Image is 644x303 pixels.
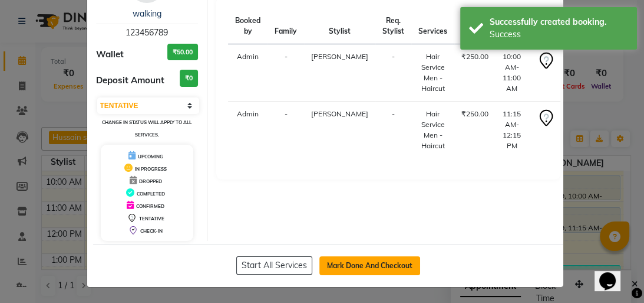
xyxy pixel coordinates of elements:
[418,51,447,94] div: Hair Service Men - Haircut
[228,44,267,102] td: Admin
[418,109,447,151] div: Hair Service Men - Haircut
[311,109,368,118] span: [PERSON_NAME]
[496,44,528,102] td: 10:00 AM-11:00 AM
[375,44,411,102] td: -
[461,109,488,119] div: ₹250.00
[228,102,267,159] td: Admin
[139,216,164,221] span: TENTATIVE
[267,44,304,102] td: -
[411,8,454,44] th: Services
[139,178,162,184] span: DROPPED
[136,203,164,209] span: CONFIRMED
[137,191,165,197] span: COMPLETED
[375,102,411,159] td: -
[236,256,312,275] button: Start All Services
[595,256,632,291] iframe: chat widget
[167,44,198,61] h3: ₹50.00
[96,74,164,87] span: Deposit Amount
[126,27,168,38] span: 123456789
[311,52,368,61] span: [PERSON_NAME]
[138,154,163,159] span: UPCOMING
[140,228,163,234] span: CHECK-IN
[496,102,528,159] td: 11:15 AM-12:15 PM
[454,8,496,44] th: Price
[490,16,628,28] div: Successfully created booking.
[135,166,167,172] span: IN PROGRESS
[267,102,304,159] td: -
[461,51,488,62] div: ₹250.00
[267,8,304,44] th: Family
[180,70,198,87] h3: ₹0
[228,8,267,44] th: Booked by
[304,8,375,44] th: Stylist
[96,48,124,61] span: Wallet
[319,256,420,275] button: Mark Done And Checkout
[102,119,191,138] small: Change in status will apply to all services.
[490,28,628,41] div: Success
[375,8,411,44] th: Req. Stylist
[133,8,161,19] a: walking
